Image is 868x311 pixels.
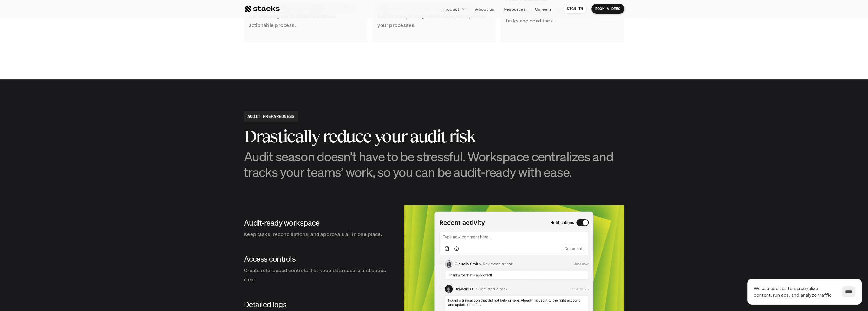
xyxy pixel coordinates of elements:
h4: Detailed logs [244,299,391,310]
h4: Access controls [244,254,391,264]
p: BOOK A DEMO [595,7,621,11]
p: Product [442,6,459,12]
h3: Audit season doesn’t have to be stressful. Workspace centralizes and tracks your teams’ work, so ... [244,149,624,180]
p: Every task in Workspace triggers a workflow, transforming static checklists into an actionable pr... [249,3,362,30]
p: Create role-based controls that keep data secure and duties clear. [244,266,391,284]
a: About us [471,3,498,15]
a: Careers [531,3,555,15]
p: Resources [503,6,526,12]
p: SIGN IN [567,7,583,11]
h2: Drastically reduce your audit risk [244,127,624,146]
h4: Audit-ready workspace [244,218,391,228]
h2: AUDIT PREPAREDNESS [247,113,295,120]
p: About us [475,6,494,12]
p: Careers [535,6,551,12]
p: With an all-in-one view, you can easily see bottlenecks, manage workloads, and optimize your proc... [377,3,491,30]
a: Privacy Policy [75,121,103,125]
p: Get instant progress updates about your teams’ tasks and deadlines. [506,7,619,25]
a: Resources [499,3,530,15]
p: We use cookies to personalize content, run ads, and analyze traffic. [754,285,836,298]
p: Keep tasks, reconciliations, and approvals all in one place. [244,230,391,239]
a: SIGN IN [563,4,587,14]
a: BOOK A DEMO [591,4,624,14]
